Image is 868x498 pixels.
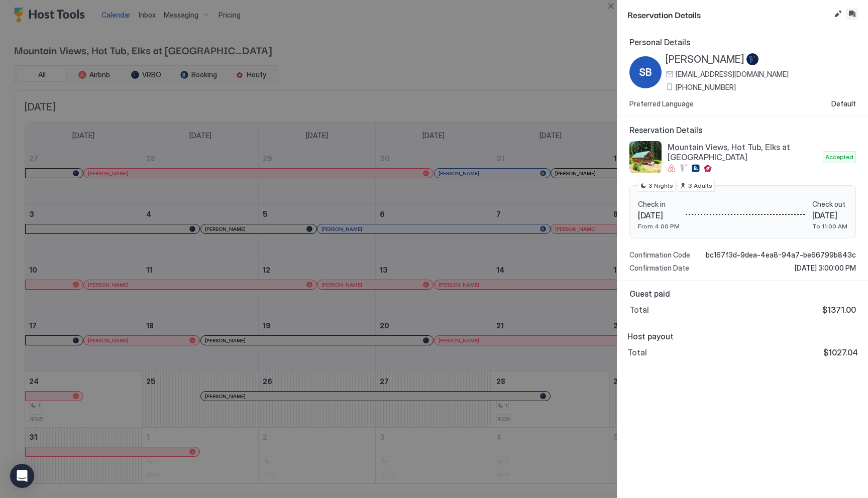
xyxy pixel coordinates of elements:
[812,210,847,220] span: [DATE]
[706,251,856,260] span: bc167f3d-9dea-4ea8-94a7-be66799b843c
[627,331,858,341] span: Host payout
[676,83,736,92] span: [PHONE_NUMBER]
[629,37,856,47] span: Personal Details
[629,264,689,273] span: Confirmation Date
[688,181,712,190] span: 3 Adults
[648,181,673,190] span: 3 Nights
[795,264,856,273] span: [DATE] 3:00:00 PM
[638,210,680,220] span: [DATE]
[846,8,858,20] button: Inbox
[825,153,853,162] span: Accepted
[629,305,649,315] span: Total
[823,347,858,357] span: $1027.04
[638,200,680,209] span: Check in
[10,464,34,488] div: Open Intercom Messenger
[676,70,789,79] span: [EMAIL_ADDRESS][DOMAIN_NAME]
[639,65,652,80] span: SB
[629,99,694,108] span: Preferred Language
[666,53,744,66] span: [PERSON_NAME]
[629,125,856,135] span: Reservation Details
[627,347,647,357] span: Total
[832,8,844,20] button: Edit reservation
[822,305,856,315] span: $1371.00
[812,200,847,209] span: Check out
[629,141,662,173] div: listing image
[638,222,680,230] span: From 4:00 PM
[831,99,856,108] span: Default
[812,222,847,230] span: To 11:00 AM
[629,289,856,299] span: Guest paid
[668,142,819,162] span: Mountain Views, Hot Tub, Elks at [GEOGRAPHIC_DATA]
[629,251,690,260] span: Confirmation Code
[627,8,830,21] span: Reservation Details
